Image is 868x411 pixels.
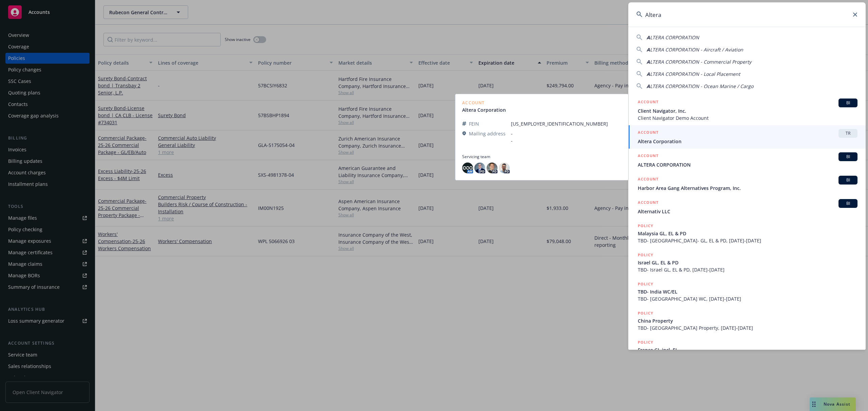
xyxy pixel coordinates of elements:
[638,152,658,160] h5: ACCOUNT
[638,114,857,122] span: Client Navigator Demo Account
[841,177,855,183] span: BI
[628,277,866,306] a: POLICYTBD- India WC/ELTBD- [GEOGRAPHIC_DATA] WC, [DATE]-[DATE]
[638,310,653,317] h5: POLICY
[647,59,650,65] span: A
[647,71,650,77] span: A
[638,208,857,215] span: Alternativ LLC
[628,172,866,195] a: ACCOUNTBIHarbor Area Gang Alternatives Program, Inc.
[638,259,857,266] span: Israel GL, EL & PD
[638,129,658,137] h5: ACCOUNT
[628,219,866,248] a: POLICYMalaysia GL, EL & PDTBD- [GEOGRAPHIC_DATA]- GL, EL & PD, [DATE]-[DATE]
[638,138,857,145] span: Altera Corporation
[638,222,653,229] h5: POLICY
[628,149,866,172] a: ACCOUNTBIALTERA CORPORATION
[647,83,650,89] span: A
[650,83,753,89] span: LTERA CORPORATION - Ocean Marine / Cargo
[638,324,857,331] span: TBD- [GEOGRAPHIC_DATA] Property, [DATE]-[DATE]
[638,185,857,192] span: Harbor Area Gang Alternatives Program, Inc.
[628,306,866,335] a: POLICYChina PropertyTBD- [GEOGRAPHIC_DATA] Property, [DATE]-[DATE]
[628,195,866,219] a: ACCOUNTBIAlternativ LLC
[638,99,658,107] h5: ACCOUNT
[628,2,866,27] input: Search...
[650,34,699,41] span: LTERA CORPORATION
[638,161,857,168] span: ALTERA CORPORATION
[638,339,653,346] h5: POLICY
[647,46,650,53] span: A
[628,125,866,149] a: ACCOUNTTRAltera Corporation
[638,317,857,324] span: China Property
[638,107,857,114] span: Client Navigator, Inc.
[638,199,658,207] h5: ACCOUNT
[638,288,857,295] span: TBD- India WC/EL
[638,266,857,273] span: TBD- Israel GL, EL & PD, [DATE]-[DATE]
[638,281,653,287] h5: POLICY
[841,100,855,106] span: BI
[638,176,658,184] h5: ACCOUNT
[841,154,855,160] span: BI
[638,230,857,237] span: Malaysia GL, EL & PD
[650,71,740,77] span: LTERA CORPORATION - Local Placement
[841,200,855,207] span: BI
[841,130,855,136] span: TR
[628,248,866,277] a: POLICYIsrael GL, EL & PDTBD- Israel GL, EL & PD, [DATE]-[DATE]
[650,59,751,65] span: LTERA CORPORATION - Commercial Property
[638,237,857,244] span: TBD- [GEOGRAPHIC_DATA]- GL, EL & PD, [DATE]-[DATE]
[638,295,857,302] span: TBD- [GEOGRAPHIC_DATA] WC, [DATE]-[DATE]
[628,335,866,364] a: POLICYFrance GL incl. EL
[650,46,743,53] span: LTERA CORPORATION - Aircraft / Aviation
[638,252,653,258] h5: POLICY
[647,34,650,41] span: A
[638,346,857,353] span: France GL incl. EL
[628,95,866,125] a: ACCOUNTBIClient Navigator, Inc.Client Navigator Demo Account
